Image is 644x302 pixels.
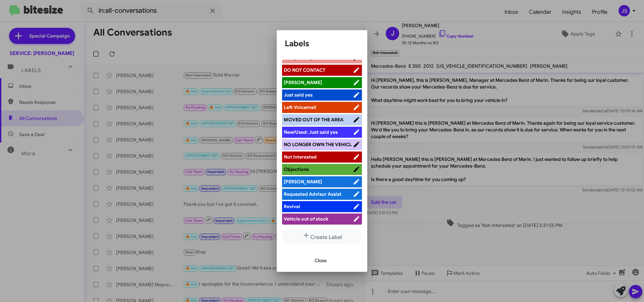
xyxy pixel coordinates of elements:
[284,117,343,123] span: MOVED OUT OF THE AREA
[284,166,309,172] span: Objections
[284,79,322,85] span: [PERSON_NAME]
[284,154,317,160] span: Not Interested
[315,254,327,266] span: Close
[309,254,332,266] button: Close
[284,191,341,197] span: Requested Advisor Assist
[284,92,313,98] span: Just said yes
[282,229,362,244] button: Create Label
[284,104,316,110] span: Left Voicemail
[284,67,325,73] span: DO NOT CONTACT
[285,38,359,49] h1: Labels
[284,141,352,147] span: NO LONGER OWN THE VEHICL
[284,179,322,185] span: [PERSON_NAME]
[284,129,338,135] span: New/Used: Just said yes
[284,216,328,222] span: Vehicle out of stock
[284,203,300,209] span: Revival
